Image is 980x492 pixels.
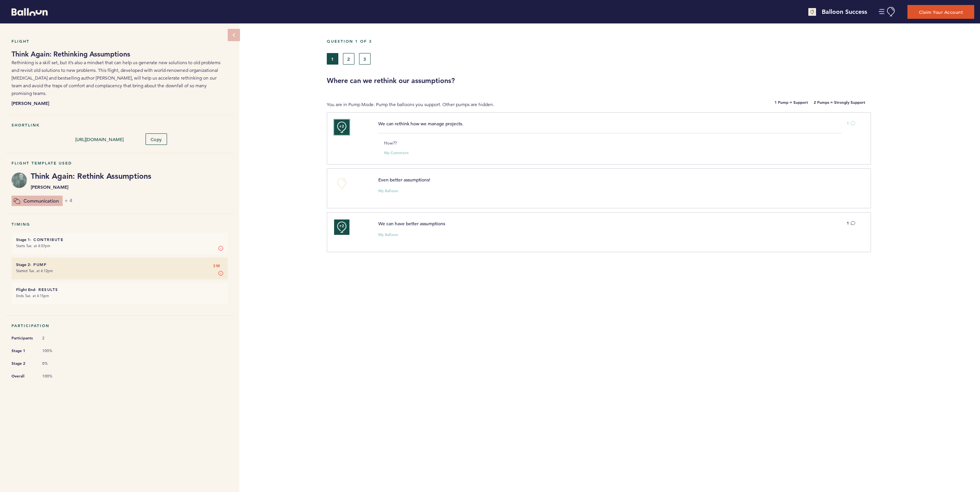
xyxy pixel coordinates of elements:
button: 3 [359,53,371,65]
p: [PERSON_NAME] [31,183,151,191]
time: Ends Tue. at 4:15pm [16,293,49,298]
h6: - Pump [16,262,223,267]
p: You are in Pump Mode. Pump the balloons you support. Other pumps are hidden. [327,101,648,108]
button: +2 [334,219,349,235]
button: 1 [847,120,855,127]
p: + 4 [65,197,72,204]
span: 100% [42,348,65,354]
time: Starts Tue. at 4:07pm [16,243,50,248]
span: Rethinking is a skill set, but it’s also a mindset that can help us generate new solutions to old... [12,60,220,96]
b: 1 Pump = Support [775,101,808,108]
p: How?? [384,140,820,147]
button: Copy [146,133,167,145]
b: 2 Pumps = Strongly Support [814,101,865,108]
h6: - Results [16,287,223,292]
span: +2 [339,222,344,230]
h5: Flight [12,39,228,44]
span: 2 [42,336,65,341]
h5: Question 1 of 3 [327,39,974,44]
small: Stage 2 [16,262,30,267]
small: My Balloon [378,233,398,237]
span: We can rethink how we manage projects. [378,120,463,126]
svg: Balloon [12,8,48,16]
span: Even better assumptions! [378,176,430,183]
span: +2 [339,123,344,130]
h5: Shortlink [12,123,228,128]
span: We can have better assumptions [378,220,445,226]
div: Think Again: Rethink Assumptions [31,171,151,181]
h4: Balloon Success [822,7,867,17]
b: [PERSON_NAME] [12,99,228,107]
span: 0% [42,361,65,366]
span: Stage 2 [12,360,35,367]
span: Participants [12,334,35,342]
span: 100% [42,374,65,379]
span: 1 [847,121,849,126]
button: 2 [343,53,354,65]
span: 1 [847,221,849,226]
span: Communication [15,198,59,204]
button: 1 [327,53,338,65]
h6: - Contribute [16,237,223,242]
button: 1 [847,219,855,227]
small: Stage 1 [16,237,30,242]
small: My Balloon [378,189,398,193]
button: Claim Your Account [907,5,974,19]
h5: Timing [12,222,228,227]
h3: Where can we rethink our assumptions? [327,76,974,85]
span: Overall [12,372,35,380]
h5: Flight Template Used [12,161,228,166]
button: Manage Account [879,7,896,17]
button: +2 [334,120,349,135]
span: 3M [213,262,220,270]
h5: Participation [12,323,228,328]
small: Flight End [16,287,35,292]
small: My Comment [384,151,409,155]
span: Copy [151,136,162,142]
span: Stage 1 [12,347,35,355]
h1: Think Again: Rethinking Assumptions [12,50,228,59]
a: Balloon [6,8,48,16]
time: Started Tue. at 4:12pm [16,268,53,273]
